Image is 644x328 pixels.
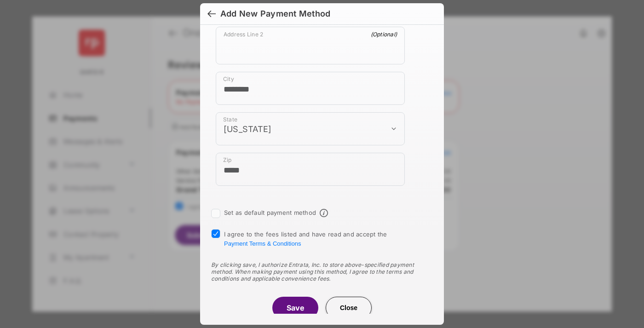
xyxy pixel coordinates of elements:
button: Close [326,297,372,319]
div: payment_method_screening[postal_addresses][postalCode] [216,153,405,186]
div: Add New Payment Method [220,9,330,19]
div: payment_method_screening[postal_addresses][addressLine2] [216,27,405,64]
label: Set as default payment method [224,209,316,216]
div: payment_method_screening[postal_addresses][administrativeArea] [216,112,405,145]
div: payment_method_screening[postal_addresses][locality] [216,72,405,105]
span: Default payment method info [320,209,328,217]
button: I agree to the fees listed and have read and accept the [224,240,301,247]
div: By clicking save, I authorize Entrata, Inc. to store above-specified payment method. When making ... [211,261,433,282]
span: I agree to the fees listed and have read and accept the [224,230,387,247]
button: Save [272,297,318,319]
